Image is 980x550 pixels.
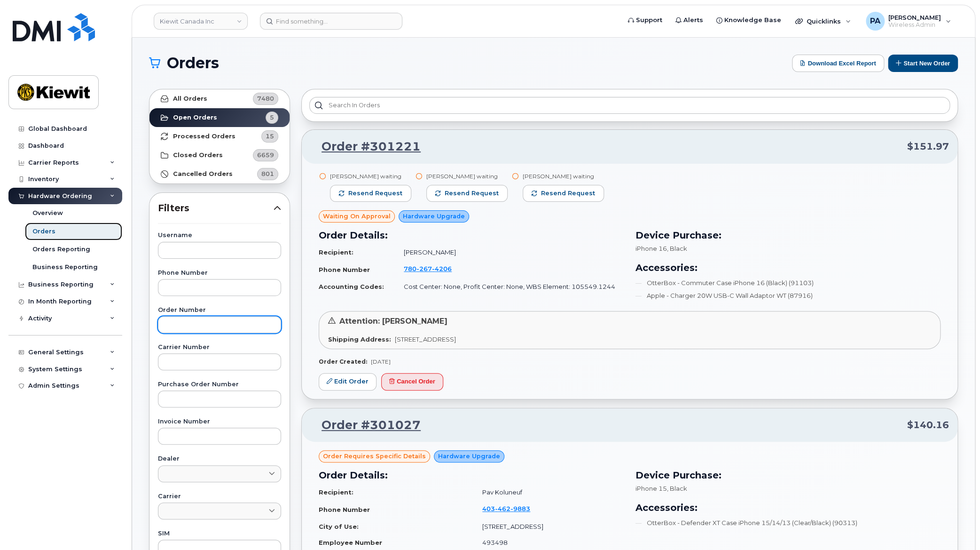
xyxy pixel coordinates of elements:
[319,468,624,482] h3: Order Details:
[635,485,667,492] span: iPhone 15
[667,245,687,252] span: , Black
[149,146,290,165] a: Closed Orders6659
[167,56,219,70] span: Orders
[403,212,465,221] span: Hardware Upgrade
[541,189,595,198] span: Resend request
[319,358,367,365] strong: Order Created:
[261,169,274,178] span: 801
[510,505,530,512] span: 9883
[371,358,391,365] span: [DATE]
[474,484,624,501] td: Pav Koluneuf
[310,138,421,155] a: Order #301221
[939,509,973,543] iframe: Messenger Launcher
[395,244,624,261] td: [PERSON_NAME]
[495,505,510,512] span: 462
[395,279,624,295] td: Cost Center: None, Profit Center: None, WBS Element: 105549.1244
[432,265,452,272] span: 4206
[173,170,233,178] strong: Cancelled Orders
[482,505,530,512] span: 403
[395,335,456,343] span: [STREET_ADDRESS]
[270,113,274,122] span: 5
[257,94,274,103] span: 7480
[158,494,281,500] label: Carrier
[158,307,281,313] label: Order Number
[907,140,949,153] span: $151.97
[888,55,958,72] button: Start New Order
[158,531,281,537] label: SIM
[445,189,499,198] span: Resend request
[319,266,370,273] strong: Phone Number
[319,283,384,290] strong: Accounting Codes:
[404,265,452,272] span: 780
[149,165,290,183] a: Cancelled Orders801
[426,172,508,180] div: [PERSON_NAME] waiting
[319,228,624,242] h3: Order Details:
[330,185,411,202] button: Resend request
[158,270,281,276] label: Phone Number
[309,97,950,114] input: Search in orders
[266,132,274,141] span: 15
[149,127,290,146] a: Processed Orders15
[173,114,217,121] strong: Open Orders
[257,151,274,159] span: 6659
[173,95,207,103] strong: All Orders
[158,456,281,462] label: Dealer
[158,344,281,351] label: Carrier Number
[319,506,370,513] strong: Phone Number
[404,265,463,272] a: 7802674206
[149,89,290,108] a: All Orders7480
[667,485,687,492] span: , Black
[158,232,281,239] label: Username
[635,228,941,242] h3: Device Purchase:
[173,133,235,140] strong: Processed Orders
[323,452,426,461] span: Order requires Specific details
[381,373,443,391] button: Cancel Order
[474,518,624,535] td: [STREET_ADDRESS]
[348,189,402,198] span: Resend request
[635,245,667,252] span: iPhone 16
[319,488,353,496] strong: Recipient:
[635,501,941,515] h3: Accessories:
[635,291,941,300] li: Apple - Charger 20W USB-C Wall Adaptor WT (87916)
[482,505,541,512] a: 4034629883
[635,468,941,482] h3: Device Purchase:
[438,452,500,461] span: Hardware Upgrade
[328,335,391,343] strong: Shipping Address:
[416,265,432,272] span: 267
[792,55,884,72] button: Download Excel Report
[635,518,941,527] li: OtterBox - Defender XT Case iPhone 15/14/13 (Clear/Black) (90313)
[158,382,281,388] label: Purchase Order Number
[310,417,421,434] a: Order #301027
[173,151,223,159] strong: Closed Orders
[426,185,508,202] button: Resend request
[319,523,359,530] strong: City of Use:
[635,279,941,287] li: OtterBox - Commuter Case iPhone 16 (Black) (91103)
[523,172,604,180] div: [PERSON_NAME] waiting
[330,172,411,180] div: [PERSON_NAME] waiting
[339,317,447,326] span: Attention: [PERSON_NAME]
[635,261,941,275] h3: Accessories:
[319,373,376,391] a: Edit Order
[319,539,382,546] strong: Employee Number
[319,248,353,256] strong: Recipient:
[158,201,274,215] span: Filters
[523,185,604,202] button: Resend request
[158,419,281,425] label: Invoice Number
[149,108,290,127] a: Open Orders5
[907,418,949,432] span: $140.16
[323,212,391,221] span: Waiting On Approval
